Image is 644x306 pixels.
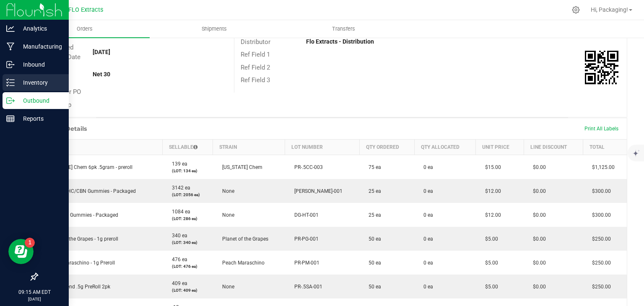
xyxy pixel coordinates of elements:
[419,212,433,218] span: 0 ea
[290,260,319,266] span: PR-PM-001
[218,164,262,170] span: [US_STATE] Chem
[279,20,408,38] a: Transfers
[588,164,615,170] span: $1,125.00
[364,188,381,194] span: 25 ea
[419,260,433,266] span: 0 ea
[529,164,546,170] span: $0.00
[168,192,208,198] p: (LOT: 2056 ea)
[241,76,270,84] span: Ref Field 3
[364,284,381,290] span: 50 ea
[364,164,381,170] span: 75 ea
[359,140,414,155] th: Qty Ordered
[524,140,583,155] th: Line Discount
[163,140,213,155] th: Sellable
[414,140,476,155] th: Qty Allocated
[364,236,381,242] span: 50 ea
[4,288,65,296] p: 09:15 AM EDT
[43,236,118,242] span: Planet of the Grapes - 1g preroll
[168,168,208,174] p: (LOT: 134 ea)
[218,188,234,194] span: None
[583,140,627,155] th: Total
[481,236,498,242] span: $5.00
[6,42,15,51] inline-svg: Manufacturing
[168,287,208,293] p: (LOT: 409 ea)
[68,6,103,13] span: FLO Extracts
[218,260,265,266] span: Peach Maraschino
[168,257,187,262] span: 476 ea
[306,38,374,45] strong: Flo Extracts - Distribution
[218,284,234,290] span: None
[529,284,546,290] span: $0.00
[588,188,611,194] span: $300.00
[6,24,15,33] inline-svg: Analytics
[15,96,65,106] p: Outbound
[285,140,360,155] th: Lot Number
[241,51,270,58] span: Ref Field 1
[15,114,65,124] p: Reports
[93,71,110,78] strong: Net 30
[6,78,15,87] inline-svg: Inventory
[481,164,501,170] span: $15.00
[4,296,65,302] p: [DATE]
[481,260,498,266] span: $5.00
[476,140,524,155] th: Unit Price
[419,164,433,170] span: 0 ea
[190,25,238,33] span: Shipments
[571,6,581,14] div: Manage settings
[419,284,433,290] span: 0 ea
[43,188,136,194] span: Eclipse THC/CBN Gummies - Packaged
[588,212,611,218] span: $300.00
[43,164,132,170] span: [US_STATE] Chem 6pk .5gram - preroll
[168,239,208,246] p: (LOT: 340 ea)
[93,49,110,55] strong: [DATE]
[6,60,15,69] inline-svg: Inbound
[218,236,268,242] span: Planet of the Grapes
[168,161,187,167] span: 139 ea
[290,236,319,242] span: PR-PG-001
[213,140,285,155] th: Strain
[6,114,15,123] inline-svg: Reports
[529,212,546,218] span: $0.00
[168,209,190,215] span: 1084 ea
[168,185,190,191] span: 3142 ea
[168,280,187,286] span: 409 ea
[364,212,381,218] span: 25 ea
[591,6,628,13] span: Hi, Packaging!
[290,188,343,194] span: [PERSON_NAME]-001
[15,41,65,52] p: Manufacturing
[20,20,150,38] a: Orders
[15,60,65,70] p: Inbound
[38,140,163,155] th: Item
[529,260,546,266] span: $0.00
[290,212,319,218] span: DG-HT-001
[419,236,433,242] span: 0 ea
[364,260,381,266] span: 50 ea
[584,126,618,132] span: Print All Labels
[168,263,208,270] p: (LOT: 476 ea)
[43,284,110,290] span: Sativa Blend .5g PreRoll 2pk
[588,284,611,290] span: $250.00
[481,212,501,218] span: $12.00
[290,164,323,170] span: PR-.5CC-003
[585,51,618,84] img: Scan me!
[8,239,34,264] iframe: Resource center
[585,51,618,84] qrcode: 00000577
[218,212,234,218] span: None
[481,188,501,194] span: $12.00
[529,188,546,194] span: $0.00
[241,38,270,46] span: Distributor
[588,236,611,242] span: $250.00
[15,23,65,34] p: Analytics
[65,25,104,33] span: Orders
[241,64,270,71] span: Ref Field 2
[25,238,35,248] iframe: Resource center unread badge
[168,215,208,222] p: (LOT: 286 ea)
[529,236,546,242] span: $0.00
[588,260,611,266] span: $250.00
[150,20,279,38] a: Shipments
[419,188,433,194] span: 0 ea
[481,284,498,290] span: $5.00
[321,25,366,33] span: Transfers
[43,212,118,218] span: High Tide Gummies - Packaged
